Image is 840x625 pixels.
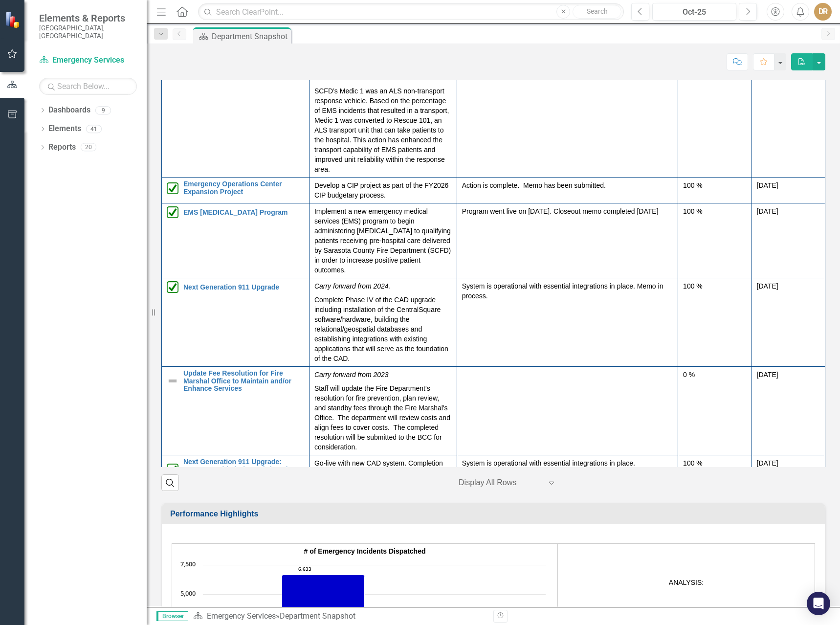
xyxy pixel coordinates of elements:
[183,370,304,392] a: Update Fee Resolution for Fire Marshal Office to Maintain and/or Enhance Services
[95,106,111,114] div: 9
[814,3,832,21] button: DR
[314,180,452,200] p: Develop a CIP project as part of the FY2026 CIP budgetary process.
[462,458,673,468] p: System is operational with essential integrations in place.
[683,180,746,190] div: 100 %
[81,143,96,152] div: 20
[183,180,304,196] a: Emergency Operations Center Expansion Project
[314,384,450,451] span: Staff will update the Fire Department’s resolution for fire prevention, plan review, and standby ...
[558,543,815,621] td: ANALYSIS:
[683,281,746,291] div: 100 %
[183,209,304,216] a: EMS [MEDICAL_DATA] Program
[167,375,178,387] img: Not Defined
[683,458,746,468] div: 100 %
[652,3,736,21] button: Oct-25
[373,573,376,577] path: Oct-25, 6,633. Monthly Total.
[39,24,137,40] small: [GEOGRAPHIC_DATA], [GEOGRAPHIC_DATA]
[757,459,778,467] span: [DATE]
[167,182,178,194] img: Completed
[48,142,76,153] a: Reports
[462,180,673,190] p: Action is complete. Memo has been submitted.
[167,281,178,293] img: Completed
[314,282,391,290] em: Carry forward from 2024.
[198,3,624,21] input: Search ClearPoint...
[180,559,196,568] text: 7,500
[298,565,311,572] text: 6,633
[39,12,137,24] span: Elements & Reports
[212,30,288,43] div: Department Snapshot
[5,11,22,28] img: ClearPoint Strategy
[86,125,102,133] div: 41
[373,573,376,577] g: Monthly Total, series 8 of 16. Line with 1 data point.
[39,55,137,66] a: Emergency Services
[462,281,673,301] p: System is operational with essential integrations in place. Memo in process.
[314,206,452,275] p: Implement a new emergency medical services (EMS) program to begin administering [MEDICAL_DATA] to...
[207,611,276,621] a: Emergency Services
[304,547,426,555] strong: # of Emergency Incidents Dispatched
[170,510,820,518] h3: Performance Highlights
[48,105,90,116] a: Dashboards
[314,371,389,379] em: Carry forward from 2023
[462,206,673,216] p: Program went live on [DATE]. Closeout memo completed [DATE]
[167,206,178,218] img: Completed
[48,123,81,134] a: Elements
[314,293,452,363] p: Complete Phase IV of the CAD upgrade including installation of the CentralSquare software/hardwar...
[656,6,733,18] div: Oct-25
[757,207,778,215] span: [DATE]
[167,464,178,475] img: Completed
[757,282,778,290] span: [DATE]
[280,611,355,621] div: Department Snapshot
[193,611,486,622] div: »
[314,84,452,174] p: SCFD’s Medic 1 was an ALS non-transport response vehicle. Based on the percentage of EMS incident...
[39,78,137,95] input: Search Below...
[683,206,746,216] div: 100 %
[183,284,304,291] a: Next Generation 911 Upgrade
[573,5,621,19] button: Search
[807,592,830,615] div: Open Intercom Messenger
[757,371,778,379] span: [DATE]
[180,589,196,598] text: 5,000
[183,458,304,481] a: Next Generation 911 Upgrade: Computer Aided Dispatch (CAD) Go-Live
[587,7,608,15] span: Search
[314,458,452,497] p: Go-live with new CAD system. Completion will be achieved when the system is fully operational, in...
[757,181,778,189] span: [DATE]
[683,370,746,379] div: 0 %
[156,611,188,621] span: Browser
